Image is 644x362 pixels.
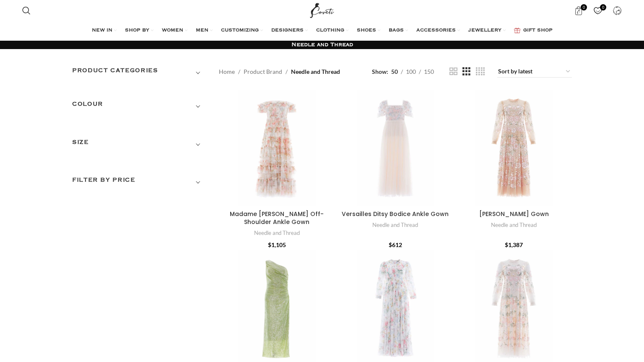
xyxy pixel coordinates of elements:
[271,22,308,39] a: DESIGNERS
[491,221,537,229] a: Needle and Thread
[196,27,208,34] span: MEN
[357,27,376,34] span: SHOES
[514,28,520,33] img: GiftBag
[416,22,460,39] a: ACCESSORIES
[581,4,587,10] span: 0
[162,27,183,34] span: WOMEN
[372,221,418,229] a: Needle and Thread
[589,2,607,19] div: My Wishlist
[230,210,324,227] a: Madame [PERSON_NAME] Off-Shoulder Ankle Gown
[523,27,553,34] span: GIFT SHOP
[308,6,336,13] a: Site logo
[72,66,206,80] h3: Product categories
[271,27,304,34] span: DESIGNERS
[570,2,587,19] a: 0
[389,22,408,39] a: BAGS
[268,241,271,248] span: $
[468,22,506,39] a: JEWELLERY
[479,210,549,218] a: [PERSON_NAME] Gown
[221,27,259,34] span: CUSTOMIZING
[72,138,206,152] h3: SIZE
[219,90,335,206] a: Madame Rose Elodie Off-Shoulder Ankle Gown
[18,22,626,39] div: Main navigation
[589,2,607,19] a: 0
[468,27,501,34] span: JEWELLERY
[221,22,263,39] a: CUSTOMIZING
[125,27,149,34] span: SHOP BY
[389,27,404,34] span: BAGS
[162,22,187,39] a: WOMEN
[342,210,449,218] a: Versailles Ditsy Bodice Ankle Gown
[18,2,35,19] a: Search
[72,99,206,114] h3: COLOUR
[196,22,213,39] a: MEN
[254,229,300,237] a: Needle and Thread
[268,241,286,248] bdi: 1,105
[357,22,380,39] a: SHOES
[505,241,523,248] bdi: 1,387
[389,241,402,248] bdi: 612
[389,241,392,248] span: $
[72,175,206,190] h3: Filter by price
[92,22,117,39] a: NEW IN
[600,4,606,10] span: 0
[316,22,348,39] a: CLOTHING
[514,22,553,39] a: GIFT SHOP
[505,241,508,248] span: $
[338,90,454,206] a: Versailles Ditsy Bodice Ankle Gown
[456,90,572,206] a: Rosalie Ankle Gown
[316,27,344,34] span: CLOTHING
[416,27,456,34] span: ACCESSORIES
[125,22,153,39] a: SHOP BY
[92,27,112,34] span: NEW IN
